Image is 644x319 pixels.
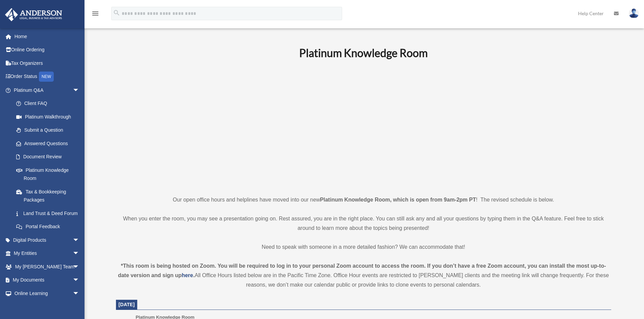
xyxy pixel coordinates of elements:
a: Home [5,30,90,43]
a: My [PERSON_NAME] Teamarrow_drop_down [5,260,90,273]
a: Digital Productsarrow_drop_down [5,233,90,247]
p: Our open office hours and helplines have moved into our new ! The revised schedule is below. [116,195,611,205]
a: menu [91,12,99,18]
a: My Entitiesarrow_drop_down [5,247,90,260]
img: User Pic [629,8,639,18]
a: Submit a Question [9,124,90,137]
a: Online Ordering [5,43,90,57]
a: Tax & Bookkeeping Packages [9,185,90,207]
span: arrow_drop_down [73,260,86,274]
iframe: 231110_Toby_KnowledgeRoom [262,69,465,183]
span: arrow_drop_down [73,273,86,287]
a: Document Review [9,150,90,164]
span: arrow_drop_down [73,233,86,247]
a: Platinum Knowledge Room [9,163,86,185]
span: arrow_drop_down [73,247,86,261]
span: [DATE] [119,302,135,307]
a: here [182,272,193,278]
i: menu [91,9,99,18]
span: arrow_drop_down [73,287,86,300]
div: NEW [39,72,54,82]
a: Platinum Walkthrough [9,110,90,124]
a: Platinum Q&Aarrow_drop_down [5,83,90,97]
b: Platinum Knowledge Room [299,46,428,59]
a: Land Trust & Deed Forum [9,207,90,220]
strong: *This room is being hosted on Zoom. You will be required to log in to your personal Zoom account ... [118,263,606,278]
a: My Documentsarrow_drop_down [5,273,90,287]
a: Online Learningarrow_drop_down [5,287,90,300]
i: search [113,9,120,17]
p: When you enter the room, you may see a presentation going on. Rest assured, you are in the right ... [116,214,611,233]
a: Client FAQ [9,97,90,110]
a: Answered Questions [9,137,90,150]
p: Need to speak with someone in a more detailed fashion? We can accommodate that! [116,242,611,252]
a: Order StatusNEW [5,70,90,84]
a: Portal Feedback [9,220,90,234]
strong: Platinum Knowledge Room, which is open from 9am-2pm PT [320,197,476,203]
span: arrow_drop_down [73,83,86,97]
div: All Office Hours listed below are in the Pacific Time Zone. Office Hour events are restricted to ... [116,261,611,290]
a: Tax Organizers [5,56,90,70]
strong: . [193,272,194,278]
img: Anderson Advisors Platinum Portal [3,8,64,21]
